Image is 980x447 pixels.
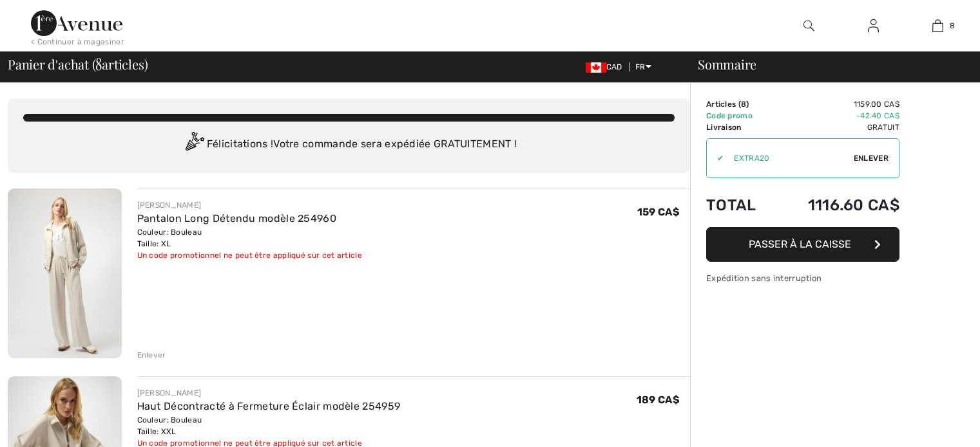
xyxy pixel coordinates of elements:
[854,152,889,164] span: Enlever
[8,58,148,71] span: Panier d'achat ( articles)
[774,183,899,227] td: 1116.60 CA$
[741,100,746,109] span: 8
[137,226,362,250] div: Couleur: Bouleau Taille: XL
[724,139,854,178] input: Code promo
[950,20,955,32] span: 8
[31,36,124,48] div: < Continuer à magasiner
[774,110,899,122] td: -42.40 CA$
[932,18,943,33] img: Mon panier
[706,110,774,122] td: Code promo
[868,18,879,33] img: Mes infos
[749,238,851,250] span: Passer à la caisse
[137,400,401,412] a: Haut Décontracté à Fermeture Éclair modèle 254959
[181,132,207,158] img: Congratulation2.svg
[858,18,889,34] a: Se connecter
[137,212,337,224] a: Pantalon Long Détendu modèle 254960
[137,199,362,211] div: [PERSON_NAME]
[774,122,899,133] td: Gratuit
[706,98,774,110] td: Articles ( )
[586,62,606,73] img: Canadian Dollar
[706,272,899,284] div: Expédition sans interruption
[706,227,899,262] button: Passer à la caisse
[706,122,774,133] td: Livraison
[637,394,680,406] span: 189 CA$
[682,58,972,71] div: Sommaire
[23,132,675,158] div: Félicitations ! Votre commande sera expédiée GRATUITEMENT !
[706,183,774,227] td: Total
[137,414,401,437] div: Couleur: Bouleau Taille: XXL
[586,62,628,71] span: CAD
[637,206,680,218] span: 159 CA$
[774,98,899,110] td: 1159.00 CA$
[137,349,166,361] div: Enlever
[95,55,102,71] span: 8
[803,18,814,33] img: recherche
[137,250,362,261] div: Un code promotionnel ne peut être appliqué sur cet article
[635,62,651,71] span: FR
[906,18,969,33] a: 8
[707,152,724,164] div: ✔
[31,10,122,36] img: 1ère Avenue
[137,387,401,399] div: [PERSON_NAME]
[8,188,122,358] img: Pantalon Long Détendu modèle 254960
